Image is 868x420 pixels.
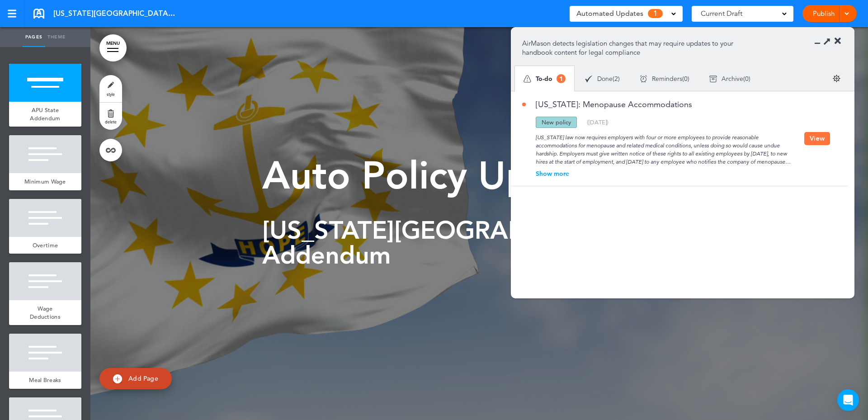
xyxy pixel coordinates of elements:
[99,34,127,61] a: MENU
[522,39,747,57] p: AirMason detects legislation changes that may require updates to your handbook content for legal ...
[9,102,81,127] a: APU State Addendum
[99,75,122,102] a: style
[575,67,630,91] div: ( )
[585,75,593,83] img: apu_icons_done.svg
[524,75,531,83] img: apu_icons_todo.svg
[113,374,122,383] img: add.svg
[9,372,81,389] a: Meal Breaks
[652,76,682,82] span: Reminders
[99,368,172,389] a: Add Page
[522,170,804,177] div: Show more
[809,5,838,22] a: Publish
[99,103,122,130] a: delete
[648,9,663,18] span: 1
[745,76,749,82] span: 0
[804,132,830,145] button: View
[597,76,613,82] span: Done
[30,106,60,122] span: APU State Addendum
[30,305,61,321] span: Wage Deductions
[107,91,115,97] span: style
[701,7,742,20] span: Current Draft
[699,67,760,91] div: ( )
[833,75,840,82] img: settings.svg
[9,173,81,190] a: Minimum Wage
[630,67,699,91] div: ( )
[640,75,647,83] img: apu_icons_remind.svg
[684,76,688,82] span: 0
[589,118,607,126] span: [DATE]
[128,374,158,382] span: Add Page
[33,241,58,249] span: Overtime
[9,300,81,325] a: Wage Deductions
[576,7,643,20] span: Automated Updates
[9,237,81,254] a: Overtime
[522,128,804,166] div: [US_STATE] law now requires employers with four or more employees to provide reasonable accommoda...
[24,178,66,185] span: Minimum Wage
[837,389,859,411] div: Open Intercom Messenger
[536,76,552,82] span: To-do
[522,100,692,109] a: [US_STATE]: Menopause Accommodations
[29,376,61,384] span: Meal Breaks
[262,150,629,202] span: Auto Policy Updates
[536,117,577,128] div: New policy
[722,76,743,82] span: Archive
[614,76,618,82] span: 2
[709,75,717,83] img: apu_icons_archive.svg
[53,9,175,19] span: [US_STATE][GEOGRAPHIC_DATA] Addendum
[557,74,566,83] span: 1
[23,27,45,47] a: Pages
[262,213,650,272] span: [US_STATE][GEOGRAPHIC_DATA] Addendum
[587,119,609,125] div: ( )
[45,27,68,47] a: Theme
[105,119,117,124] span: delete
